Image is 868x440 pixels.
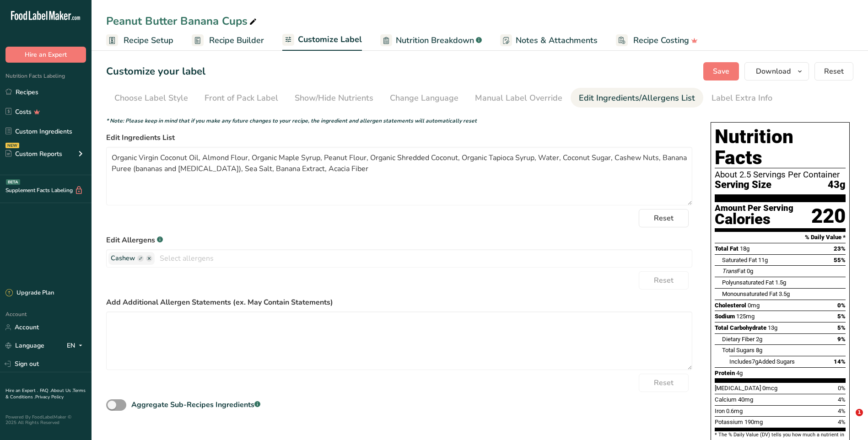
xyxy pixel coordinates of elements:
[205,92,278,104] div: Front of Pack Label
[715,419,743,425] span: Potassium
[722,290,777,297] span: Monounsaturated Fat
[5,387,38,394] a: Hire an Expert .
[380,30,482,51] a: Nutrition Breakdown
[616,30,698,51] a: Recipe Costing
[106,13,259,29] div: Peanut Butter Banana Cups
[715,170,846,179] div: About 2.5 Servings Per Container
[155,251,692,265] input: Select allergens
[715,385,761,392] span: [MEDICAL_DATA]
[579,92,695,104] div: Edit Ingredients/Allergens List
[748,302,760,309] span: 0mg
[106,30,173,51] a: Recipe Setup
[6,179,20,185] div: BETA
[51,387,73,394] a: About Us .
[837,302,846,309] span: 0%
[744,419,763,425] span: 190mg
[838,396,846,403] span: 4%
[729,358,795,365] span: Includes Added Sugars
[722,268,745,274] span: Fat
[856,409,863,416] span: 1
[298,33,362,46] span: Customize Label
[837,313,846,320] span: 5%
[838,408,846,414] span: 4%
[722,268,737,274] i: Trans
[756,347,762,354] span: 8g
[758,257,768,263] span: 11g
[703,62,739,80] button: Save
[715,204,793,213] div: Amount Per Serving
[131,399,260,410] div: Aggregate Sub-Recipes Ingredients
[5,149,62,159] div: Custom Reports
[106,64,205,79] h1: Customize your label
[811,204,846,228] div: 220
[67,340,86,351] div: EN
[639,209,689,227] button: Reset
[295,92,373,104] div: Show/Hide Nutrients
[654,377,674,388] span: Reset
[726,408,743,414] span: 0.6mg
[633,34,689,47] span: Recipe Costing
[837,409,859,431] iframe: Intercom live chat
[715,302,746,309] span: Cholesterol
[5,338,44,354] a: Language
[715,245,739,252] span: Total Fat
[715,213,793,226] div: Calories
[475,92,562,104] div: Manual Label Override
[722,257,757,263] span: Saturated Fat
[747,268,753,274] span: 0g
[715,408,725,414] span: Iron
[209,34,264,47] span: Recipe Builder
[114,92,188,104] div: Choose Label Style
[837,336,846,343] span: 9%
[828,179,846,191] span: 43g
[639,271,689,290] button: Reset
[5,387,86,400] a: Terms & Conditions .
[762,385,777,392] span: 0mcg
[756,336,762,343] span: 2g
[5,47,86,63] button: Hire an Expert
[838,385,846,392] span: 0%
[715,324,766,331] span: Total Carbohydrate
[715,126,846,168] h1: Nutrition Facts
[124,34,173,47] span: Recipe Setup
[106,235,692,246] label: Edit Allergens
[111,253,135,263] span: Cashew
[779,290,790,297] span: 3.5g
[736,370,743,376] span: 4g
[106,132,692,143] label: Edit Ingredients List
[715,370,735,376] span: Protein
[738,396,753,403] span: 40mg
[814,62,853,80] button: Reset
[715,179,771,191] span: Serving Size
[192,30,264,51] a: Recipe Builder
[40,387,51,394] a: FAQ .
[5,289,54,298] div: Upgrade Plan
[500,30,598,51] a: Notes & Attachments
[837,324,846,331] span: 5%
[106,297,692,308] label: Add Additional Allergen Statements (ex. May Contain Statements)
[106,117,477,124] i: * Note: Please keep in mind that if you make any future changes to your recipe, the ingredient an...
[390,92,458,104] div: Change Language
[282,29,362,51] a: Customize Label
[654,275,674,286] span: Reset
[516,34,598,47] span: Notes & Attachments
[824,66,844,77] span: Reset
[715,313,735,320] span: Sodium
[744,62,809,80] button: Download
[775,279,786,286] span: 1.5g
[768,324,777,331] span: 13g
[834,257,846,263] span: 55%
[752,358,758,365] span: 7g
[396,34,474,47] span: Nutrition Breakdown
[713,66,729,77] span: Save
[35,394,64,400] a: Privacy Policy
[5,143,19,148] div: NEW
[722,279,774,286] span: Polyunsaturated Fat
[5,414,86,425] div: Powered By FoodLabelMaker © 2025 All Rights Reserved
[639,374,689,392] button: Reset
[654,213,674,224] span: Reset
[736,313,755,320] span: 125mg
[834,245,846,252] span: 23%
[740,245,749,252] span: 18g
[715,396,737,403] span: Calcium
